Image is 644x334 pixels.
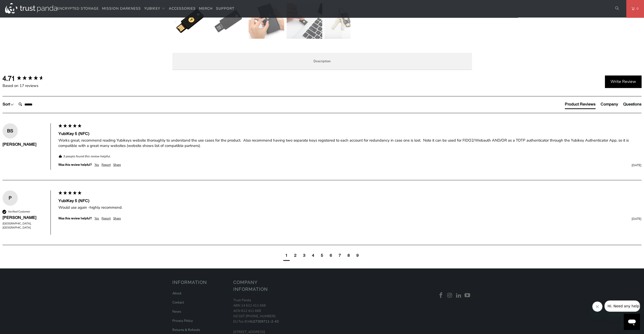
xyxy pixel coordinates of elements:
[354,251,361,261] div: page9
[102,6,141,11] span: Mission Darkness
[102,3,141,15] a: Mission Darkness
[3,83,56,88] div: Based on 17 reviews
[113,163,121,167] div: Share
[172,53,472,70] label: Description
[3,74,56,83] div: Overall product rating out of 5: 4.71
[16,75,44,82] div: 4.71 star rating
[319,251,325,261] div: page5
[3,127,18,135] div: BS
[144,3,166,15] summary: YubiKey
[58,205,641,210] div: Would use again -highly recommend.
[16,99,57,110] input: Search
[437,292,445,299] a: Trust Panda Australia on Facebook
[328,251,334,261] div: page6
[94,216,99,221] div: Yes
[58,138,641,148] div: Works great, recommend reading Yubikeys website thoroughly to understand the use cases for the pr...
[604,300,640,312] iframe: Message from company
[210,3,246,39] img: YubiKey 5 (NFC) - Trust Panda
[330,253,332,258] div: page6
[58,163,92,167] div: Was this review helpful?
[144,6,160,11] span: YubiKey
[601,101,618,107] div: Company
[342,3,350,41] button: Next
[102,216,111,221] div: Report
[57,3,99,15] a: Encrypted Storage
[455,292,463,299] a: Trust Panda Australia on LinkedIn
[5,3,57,13] img: Trust Panda Australia
[345,251,352,261] div: page8
[294,253,296,258] div: page2
[8,210,30,214] div: Verified Customer
[113,216,121,221] div: Share
[3,194,18,202] div: P
[321,253,323,258] div: page5
[172,328,200,332] a: Returns & Refunds
[216,6,234,11] span: Support
[337,251,343,261] div: page7
[123,163,641,168] div: [DATE]
[324,3,360,39] img: YubiKey 5 (NFC) - Trust Panda
[3,222,45,230] div: [GEOGRAPHIC_DATA], [GEOGRAPHIC_DATA]
[172,309,181,314] a: News
[58,190,82,196] div: 5 star rating
[356,253,359,258] div: page9
[102,163,111,167] div: Report
[624,314,640,330] iframe: Button to launch messaging window
[3,142,45,147] div: [PERSON_NAME]
[58,216,92,221] div: Was this review helpful?
[283,251,290,261] div: current page1
[57,3,234,15] nav: Translation missing: en.navigation.header.main_nav
[339,253,341,258] div: page7
[94,163,99,167] div: Yes
[3,101,14,107] div: Sort
[216,3,234,15] a: Support
[312,253,314,258] div: page4
[287,3,322,39] img: YubiKey 5 (NFC) - Trust Panda
[592,301,602,312] iframe: Close message
[58,198,641,204] div: YubiKey 5 (NFC)
[123,217,641,221] div: [DATE]
[172,3,180,41] button: Previous
[3,4,37,8] span: Hi. Need any help?
[249,319,279,324] a: HU27309711-2-43
[635,6,639,11] span: 0
[605,75,641,88] div: Write Review
[303,253,305,258] div: page3
[565,101,596,107] div: Product Reviews
[172,300,184,305] a: Contact
[446,292,454,299] a: Trust Panda Australia on Instagram
[169,3,196,15] a: Accessories
[172,318,193,323] a: Privacy Policy
[249,3,284,39] img: YubiKey 5 (NFC) - Trust Panda
[3,74,15,83] div: 4.71
[301,251,307,261] div: page3
[57,6,99,11] span: Encrypted Storage
[199,3,213,15] a: Merch
[292,251,299,261] div: page2
[565,101,641,112] div: Reviews Tabs
[464,292,471,299] a: Trust Panda Australia on YouTube
[172,291,181,296] a: About
[348,253,350,258] div: page8
[172,3,208,39] img: YubiKey 5 (NFC) - Trust Panda
[3,215,45,220] div: [PERSON_NAME]
[285,253,288,258] div: page1
[169,6,196,11] span: Accessories
[199,6,213,11] span: Merch
[58,131,641,136] div: YubiKey 5 (NFC)
[58,123,82,129] div: 5 star rating
[63,154,111,159] em: 3 people found this review helpful.
[623,101,641,107] div: Questions
[310,251,316,261] div: page4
